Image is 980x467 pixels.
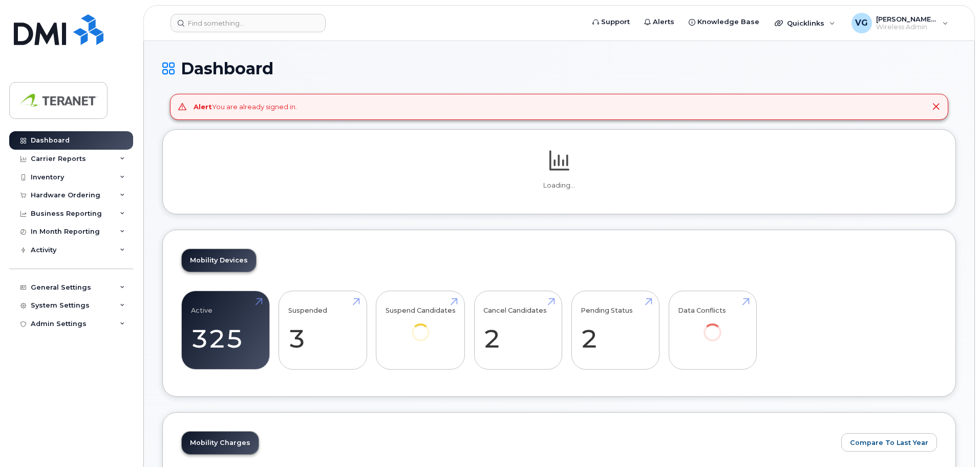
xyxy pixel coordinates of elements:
button: Compare To Last Year [841,433,937,452]
a: Suspended 3 [288,296,357,364]
strong: Alert [194,103,212,111]
div: You are already signed in. [194,102,297,112]
p: Loading... [181,181,937,190]
span: Compare To Last Year [850,438,928,448]
a: Cancel Candidates 2 [483,296,552,364]
a: Mobility Devices [182,249,256,272]
a: Data Conflicts [678,296,747,355]
a: Suspend Candidates [386,296,456,355]
h1: Dashboard [162,59,956,77]
a: Active 325 [191,296,260,364]
a: Pending Status 2 [581,296,650,364]
a: Mobility Charges [182,432,259,454]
